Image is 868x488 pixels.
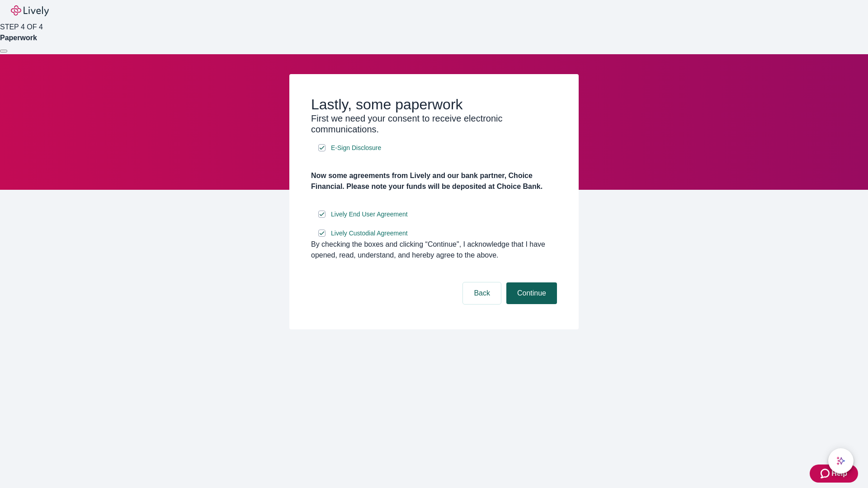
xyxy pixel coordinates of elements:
[331,229,408,238] span: Lively Custodial Agreement
[329,228,410,239] a: e-sign disclosure document
[821,468,831,479] svg: Zendesk support icon
[311,113,557,135] h3: First we need your consent to receive electronic communications.
[331,210,408,219] span: Lively End User Agreement
[836,456,845,465] svg: Lively AI Assistant
[311,96,557,113] h2: Lastly, some paperwork
[828,448,854,474] button: chat
[329,209,410,220] a: e-sign disclosure document
[831,468,847,479] span: Help
[311,239,557,261] div: By checking the boxes and clicking “Continue", I acknowledge that I have opened, read, understand...
[331,143,381,153] span: E-Sign Disclosure
[810,465,858,483] button: Zendesk support iconHelp
[506,282,557,304] button: Continue
[311,170,557,192] h4: Now some agreements from Lively and our bank partner, Choice Financial. Please note your funds wi...
[329,142,383,154] a: e-sign disclosure document
[463,282,501,304] button: Back
[11,5,49,16] img: Lively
